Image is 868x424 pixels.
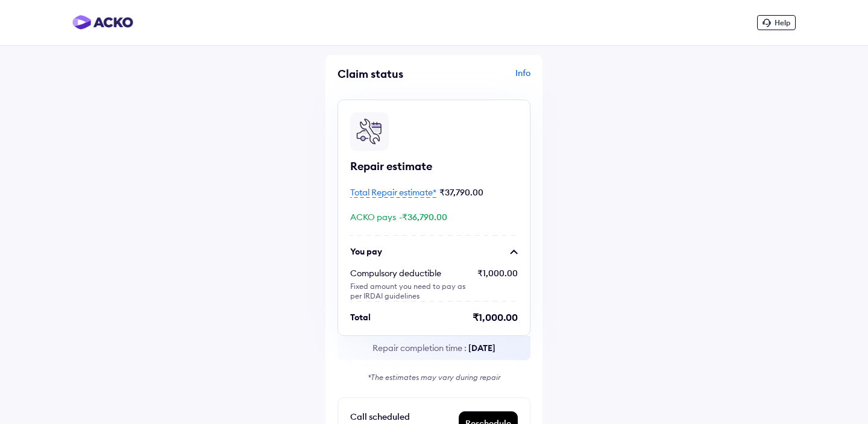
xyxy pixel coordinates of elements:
[72,15,133,30] img: horizontal-gradient.png
[437,67,530,90] div: Info
[775,18,790,27] span: Help
[338,67,431,81] div: Claim status
[350,410,458,424] div: Call scheduled
[477,267,518,301] div: ₹1,000.00
[473,311,518,323] div: ₹1,000.00
[399,212,447,223] span: -₹36,790.00
[350,245,382,258] div: You pay
[350,187,436,198] span: Total Repair estimate*
[338,336,530,360] div: Repair completion time :
[350,311,371,323] div: Total
[338,372,530,383] div: *The estimates may vary during repair
[350,267,468,279] div: Compulsory deductible
[350,212,396,223] span: ACKO pays
[439,187,483,198] span: ₹37,790.00
[350,282,468,301] div: Fixed amount you need to pay as per IRDAI guidelines
[468,343,495,353] span: [DATE]
[350,159,518,174] div: Repair estimate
